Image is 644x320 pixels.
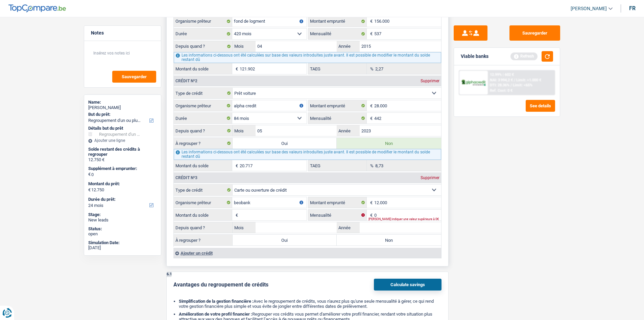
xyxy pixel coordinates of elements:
label: Montant du solde [174,210,232,220]
div: fr [629,5,636,12]
span: DTI: 28.36% [490,83,509,87]
label: TAEG [308,160,367,171]
div: Ajouter une ligne [88,138,157,143]
input: MM [256,41,337,52]
label: Depuis quand ? [174,41,233,52]
img: TopCompare Logo [8,4,66,13]
div: Name: [88,100,157,105]
div: 12.750 € [88,157,157,163]
label: Montant emprunté [308,197,367,208]
span: NAI: 3 994,2 € [490,78,513,82]
div: [PERSON_NAME] indiquer une valeur supérieure à 0€ [368,218,441,220]
label: Organisme prêteur [174,16,232,27]
div: Les informations ci-dessous ont été calculées sur base des valeurs introduites juste avant. Il es... [174,52,441,63]
div: Les informations ci-dessous ont été calculées sur base des valeurs introduites juste avant. Il es... [174,149,441,160]
span: € [88,187,91,193]
div: Solde restant des crédits à regrouper [88,147,157,157]
label: Montant emprunté [308,16,367,27]
label: Organisme prêteur [174,197,232,208]
label: Non [337,138,441,149]
a: [PERSON_NAME] [565,3,613,14]
label: TAEG [308,63,367,74]
span: € [367,113,374,124]
label: Mois [233,125,256,136]
label: Mois [233,222,256,233]
label: Organisme prêteur [174,100,232,111]
div: Simulation Date: [88,240,157,246]
label: Mois [233,41,256,52]
label: Type de crédit [174,88,233,99]
span: € [232,160,240,171]
label: Oui [233,235,337,246]
label: Montant du solde [174,160,232,171]
div: [PERSON_NAME] [88,105,157,110]
label: Mensualité [308,28,367,39]
label: But du prêt: [88,112,156,117]
li: Avec le regroupement de crédits, vous n'aurez plus qu'une seule mensualité à gérer, ce qui rend v... [179,299,442,309]
span: Limit: <65% [513,83,532,87]
span: [PERSON_NAME] [571,6,607,12]
div: Ajouter un crédit [173,248,441,258]
span: € [367,100,374,111]
label: Mensualité [308,113,367,124]
span: € [367,197,374,208]
label: Durée [174,28,232,39]
div: 12.99% | 602 € [490,72,514,77]
div: [DATE] [88,245,157,251]
span: € [232,210,240,220]
label: Depuis quand ? [174,125,233,136]
button: Sauvegarder [112,71,156,83]
img: AlphaCredit [461,79,486,87]
label: Année [337,41,360,52]
div: Refresh [510,52,538,60]
span: Limit: >1.000 € [516,78,541,82]
div: Supprimer [419,176,441,180]
span: / [514,78,515,82]
label: Durée du prêt: [88,197,156,202]
label: Montant du prêt: [88,181,156,187]
label: Type de crédit [174,185,233,195]
h5: Notes [91,30,154,36]
div: Crédit nº3 [174,176,199,180]
label: Supplément à emprunter: [88,166,156,171]
div: Détails but du prêt [88,126,157,131]
button: See details [526,100,555,112]
label: Oui [233,138,337,149]
label: À regrouper ? [174,235,233,246]
input: MM [256,222,337,233]
div: Supprimer [419,79,441,83]
b: Simplification de la gestion financière : [179,299,254,304]
input: MM [256,125,337,136]
label: Non [337,235,441,246]
span: % [367,63,375,74]
label: Durée [174,113,232,124]
input: AAAA [360,125,441,136]
label: Année [337,222,360,233]
div: Crédit nº2 [174,79,199,83]
b: Amélioration de votre profil financier : [179,312,252,317]
div: Status: [88,226,157,232]
span: € [367,28,374,39]
span: Sauvegarder [122,74,147,79]
span: / [510,83,512,87]
button: Sauvegarder [509,25,560,41]
label: Depuis quand ? [174,222,233,233]
div: Viable banks [461,54,488,59]
div: New leads [88,217,157,223]
label: Montant du solde [174,63,232,74]
input: AAAA [360,41,441,52]
label: À regrouper ? [174,138,233,149]
span: % [367,160,375,171]
button: Calculate savings [374,279,442,291]
div: Avantages du regroupement de crédits [173,281,268,288]
div: Stage: [88,212,157,217]
span: € [367,16,374,27]
div: Ref. Cost: 0 € [490,88,512,93]
div: 6.1 [167,272,172,277]
label: Montant emprunté [308,100,367,111]
span: € [367,210,374,220]
input: AAAA [360,222,441,233]
div: open [88,231,157,237]
label: Mensualité [308,210,367,220]
span: € [88,172,91,177]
